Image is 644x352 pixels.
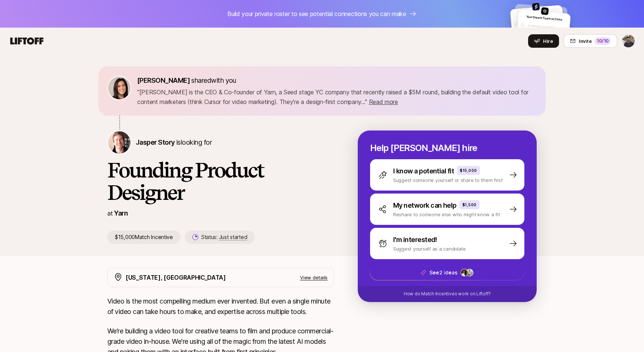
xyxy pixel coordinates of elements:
p: Video is the most compelling medium ever invented. But even a single minute of video can take hou... [107,296,334,317]
p: I'm interested! [393,235,437,245]
span: Your Dream Team at Coho [526,15,562,22]
p: $15,000 Match Incentive [107,230,180,244]
button: Hire [528,34,559,48]
p: $15,000 [460,167,477,173]
img: 3fe6ebd2_6bfb_4870_940b_badd9904f3cd.jpg [541,7,549,15]
img: 2e5c13dd_5487_4ead_b453_9670a157f0ff.jpg [466,269,473,276]
a: Yarn [114,209,128,217]
button: See2 ideas [370,265,524,280]
p: shared [137,75,239,86]
p: How do Match Incentives work on Liftoff? [404,290,491,297]
img: bf92566d_2568_462c_b278_23518abbc3d6.jpg [532,3,540,10]
p: at [107,208,113,218]
img: Darshan Gajara [622,35,635,47]
span: Jasper Story [136,138,175,146]
p: I know a potential fit [393,166,454,176]
p: Someone incredible [528,23,568,31]
img: Jasper Story [108,131,130,154]
p: is looking for [136,137,212,148]
p: Suggest someone yourself or share to them first [393,176,503,184]
p: Reshare to someone else who might know a fit [393,211,500,218]
p: My network can help [393,200,457,211]
span: Invite [579,37,591,45]
span: Hire [543,37,553,45]
p: Status: [201,233,247,242]
p: $1,500 [463,202,477,208]
img: 292c455d_bf63_4169_bc75_efb7a93b887a.jpg [461,269,468,276]
p: Build your private roster to see potential connections you can make [227,9,406,19]
span: Read more [369,98,398,106]
p: Help [PERSON_NAME] hire [370,143,524,153]
p: See 2 ideas [429,268,457,277]
button: Darshan Gajara [622,34,635,48]
img: default-avatar.svg [519,22,526,28]
h1: Founding Product Designer [107,159,334,204]
span: [PERSON_NAME] [137,76,190,84]
span: with you [211,76,236,84]
img: default-avatar.svg [513,21,520,27]
span: Just started [219,234,247,241]
p: View details [300,274,328,281]
div: 10 /10 [594,37,611,45]
img: 71d7b91d_d7cb_43b4_a7ea_a9b2f2cc6e03.jpg [108,77,130,99]
p: Suggest yourself as a candidate [393,245,466,252]
button: Invite10/10 [563,34,617,48]
p: [US_STATE], [GEOGRAPHIC_DATA] [126,273,226,282]
p: " [PERSON_NAME] is the CEO & Co-founder of Yarn, a Seed stage YC company that recently raised a $... [137,87,537,107]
